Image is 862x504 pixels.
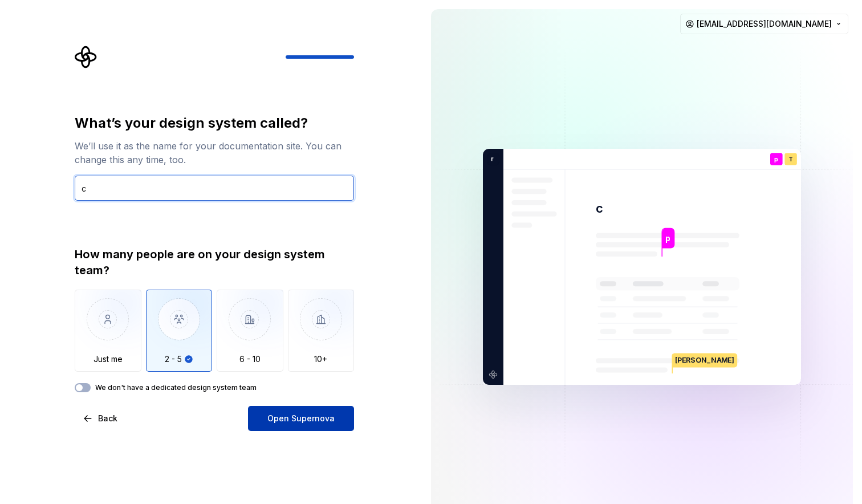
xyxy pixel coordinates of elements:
button: [EMAIL_ADDRESS][DOMAIN_NAME] [680,14,848,34]
div: T [784,153,797,165]
div: We’ll use it as the name for your documentation site. You can change this any time, too. [75,139,354,166]
input: Design system name [75,176,354,201]
button: Open Supernova [248,406,354,431]
p: p [774,156,778,162]
svg: Supernova Logo [75,46,97,68]
p: p [665,232,670,245]
p: c [596,200,603,217]
span: Open Supernova [267,413,335,424]
span: Back [98,413,117,424]
span: [EMAIL_ADDRESS][DOMAIN_NAME] [697,18,832,30]
p: [PERSON_NAME] [673,353,737,367]
p: r [487,154,494,164]
div: What’s your design system called? [75,114,354,132]
div: How many people are on your design system team? [75,246,354,278]
label: We don't have a dedicated design system team [95,383,257,392]
button: Back [75,406,127,431]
